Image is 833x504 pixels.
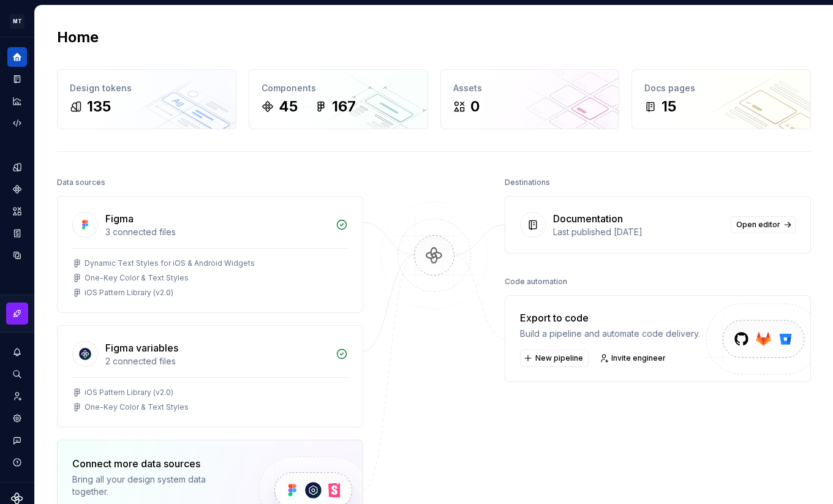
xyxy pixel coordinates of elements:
div: Export to code [520,310,700,325]
div: Bring all your design system data together. [72,473,238,498]
a: Figma3 connected filesDynamic Text Styles for iOS & Android WidgetsOne-Key Color & Text StylesiOS... [57,196,363,313]
div: iOS Pattern Library (v2.0) [85,388,173,397]
div: Figma variables [105,340,178,355]
a: Figma variables2 connected filesiOS Pattern Library (v2.0)One-Key Color & Text Styles [57,325,363,427]
div: iOS Pattern Library (v2.0) [85,288,173,298]
a: Analytics [7,91,27,111]
div: Code automation [505,273,567,290]
span: Open editor [736,220,780,230]
a: Open editor [731,216,796,233]
button: MT [2,8,32,34]
a: Components [7,179,27,199]
button: Notifications [7,342,27,362]
div: Design tokens [70,82,224,94]
div: 167 [332,97,356,116]
a: Settings [7,408,27,428]
div: Documentation [553,211,623,226]
div: 135 [87,97,111,116]
h2: Home [57,28,99,47]
a: Data sources [7,246,27,265]
div: One-Key Color & Text Styles [85,273,189,283]
div: Docs pages [644,82,798,94]
div: Data sources [57,174,105,191]
a: Storybook stories [7,224,27,243]
a: Invite team [7,386,27,406]
div: 3 connected files [105,226,328,238]
div: One-Key Color & Text Styles [85,402,189,412]
a: Components45167 [249,69,428,129]
a: Design tokens135 [57,69,236,129]
a: Assets0 [440,69,620,129]
a: Documentation [7,69,27,89]
div: Build a pipeline and automate code delivery. [520,328,700,340]
button: New pipeline [520,350,589,367]
div: Destinations [505,174,550,191]
a: Design tokens [7,157,27,177]
a: Assets [7,201,27,221]
div: 0 [470,97,480,116]
button: Search ⌘K [7,364,27,384]
div: Connect more data sources [72,456,238,471]
div: 15 [661,97,676,116]
span: Invite engineer [611,353,666,363]
span: New pipeline [535,353,583,363]
a: Home [7,47,27,67]
a: Docs pages15 [631,69,811,129]
a: Code automation [7,113,27,133]
div: Assets [453,82,607,94]
div: 2 connected files [105,355,328,367]
div: MT [10,14,24,29]
div: Figma [105,211,134,226]
a: Invite engineer [596,350,671,367]
div: Last published [DATE] [553,226,723,238]
div: Components [262,82,415,94]
div: 45 [279,97,298,116]
button: Contact support [7,431,27,450]
div: Dynamic Text Styles for iOS & Android Widgets [85,258,255,268]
